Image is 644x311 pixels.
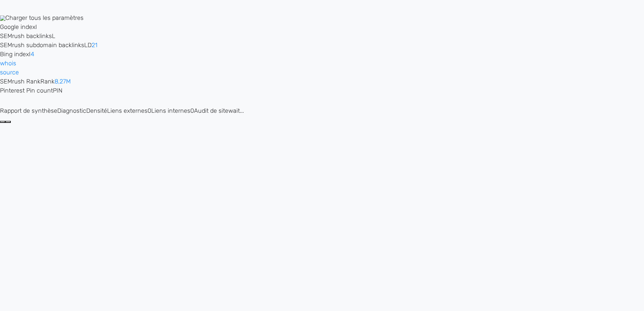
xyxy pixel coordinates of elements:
span: Audit de site [194,107,228,114]
a: 4 [31,50,34,58]
a: 8,27M [55,78,71,85]
span: 0 [190,107,194,114]
span: Diagnostic [57,107,86,114]
span: I [35,23,37,31]
span: PIN [53,87,62,94]
span: LD [84,41,92,49]
span: I [29,50,31,58]
span: 0 [148,107,151,114]
span: Rank [40,78,55,85]
span: Charger tous les paramètres [5,14,84,22]
span: Liens internes [151,107,190,114]
button: Configurer le panneau [5,121,11,123]
span: Densité [86,107,107,114]
span: Liens externes [107,107,148,114]
span: wait... [228,107,244,114]
span: L [52,32,55,40]
a: 21 [92,41,97,49]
